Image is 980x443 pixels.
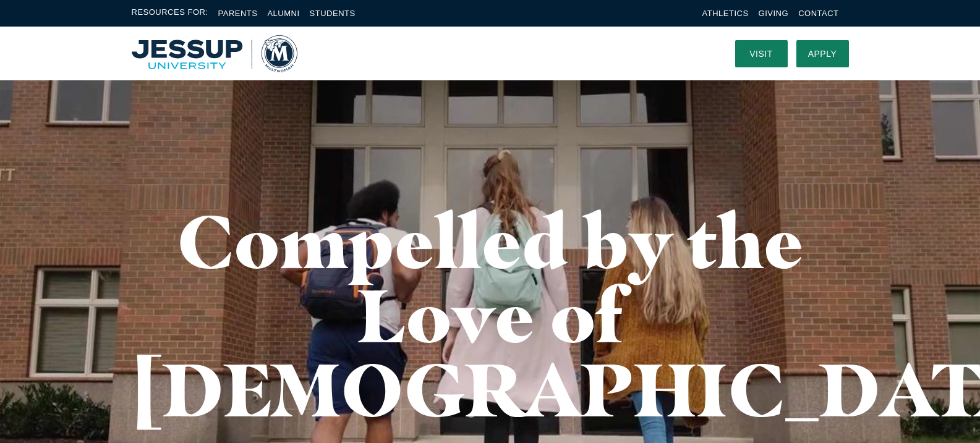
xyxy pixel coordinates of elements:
a: Students [310,9,356,18]
a: Contact [798,9,838,18]
a: Apply [796,40,849,67]
a: Athletics [702,9,749,18]
a: Parents [218,9,258,18]
h1: Compelled by the Love of [DEMOGRAPHIC_DATA] [132,204,849,426]
span: Resources For: [132,6,208,20]
a: Home [132,35,297,72]
a: Alumni [267,9,299,18]
a: Giving [759,9,789,18]
img: Multnomah University Logo [132,35,297,72]
a: Visit [735,40,788,67]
